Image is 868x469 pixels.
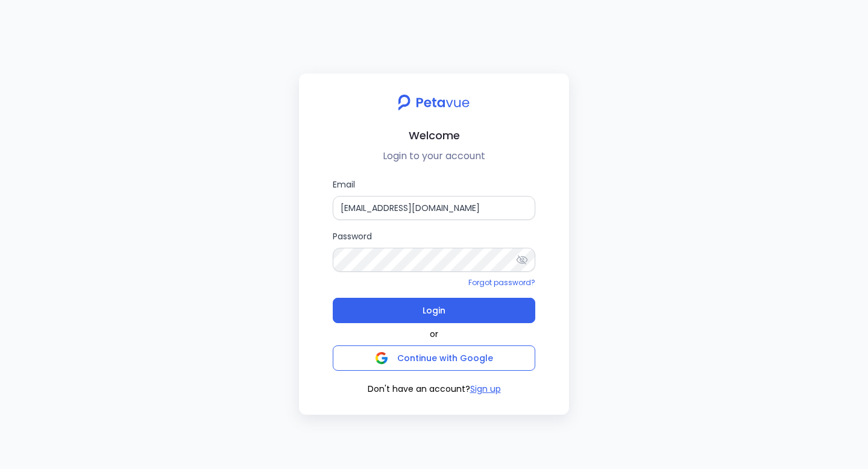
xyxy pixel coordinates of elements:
[390,88,477,117] img: petavue logo
[309,127,559,144] h2: Welcome
[468,277,535,288] a: Forgot password?
[368,383,470,395] span: Don't have an account?
[333,230,535,272] label: Password
[333,178,535,220] label: Email
[309,149,559,163] p: Login to your account
[333,196,535,220] input: Email
[333,248,535,272] input: Password
[423,302,445,319] span: Login
[333,298,535,323] button: Login
[333,345,535,371] button: Continue with Google
[397,352,493,364] span: Continue with Google
[470,383,501,395] button: Sign up
[430,328,438,341] span: or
